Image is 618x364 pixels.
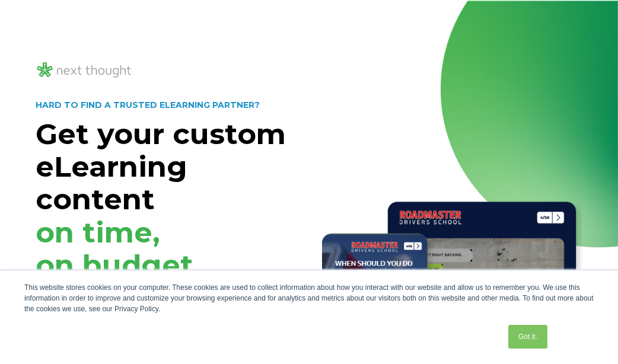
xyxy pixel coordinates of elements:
strong: HARD TO FIND A TRUSTED ELEARNING PARTNER? [36,100,260,110]
span: on budget, [36,248,201,282]
img: NT_Logo_LightMode [36,60,133,80]
div: This website stores cookies on your computer. These cookies are used to collect information about... [24,282,594,314]
a: Got it. [508,325,547,349]
span: on time, [36,215,160,250]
